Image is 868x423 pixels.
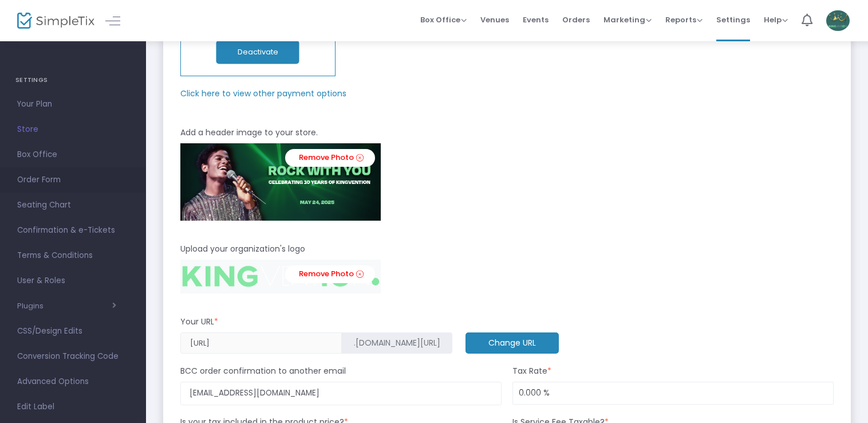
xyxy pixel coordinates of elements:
[603,14,652,25] span: Marketing
[17,324,129,339] span: CSS/Design Edits
[716,5,750,34] span: Settings
[180,127,318,139] m-panel-subtitle: Add a header image to your store.
[512,365,551,377] m-panel-subtitle: Tax Rate
[180,88,346,100] m-panel-subtitle: Click here to view other payment options
[17,198,129,213] span: Seating Chart
[285,265,375,283] a: Remove Photo
[180,365,346,377] m-panel-subtitle: BCC order confirmation to another email
[17,399,129,414] span: Edit Label
[523,5,549,34] span: Events
[354,337,440,349] span: .[DOMAIN_NAME][URL]
[17,349,129,364] span: Conversion Tracking Code
[17,97,129,112] span: Your Plan
[180,316,218,328] m-panel-subtitle: Your URL
[17,273,129,288] span: User & Roles
[17,374,129,389] span: Advanced Options
[665,14,703,25] span: Reports
[480,5,509,34] span: Venues
[513,382,833,404] input: Tax Rate
[17,122,129,137] span: Store
[180,260,381,293] img: KVRWYPNG.png
[420,14,467,25] span: Box Office
[285,149,375,167] a: Remove Photo
[180,382,502,405] input: Enter Email
[180,243,305,255] m-panel-subtitle: Upload your organization's logo
[17,147,129,162] span: Box Office
[15,69,131,92] h4: SETTINGS
[180,143,381,221] img: BANNER.png
[17,173,129,187] span: Order Form
[216,41,299,64] button: Deactivate
[764,14,788,25] span: Help
[17,301,116,311] button: Plugins
[562,5,590,34] span: Orders
[17,248,129,263] span: Terms & Conditions
[465,332,559,354] m-button: Change URL
[17,223,129,238] span: Confirmation & e-Tickets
